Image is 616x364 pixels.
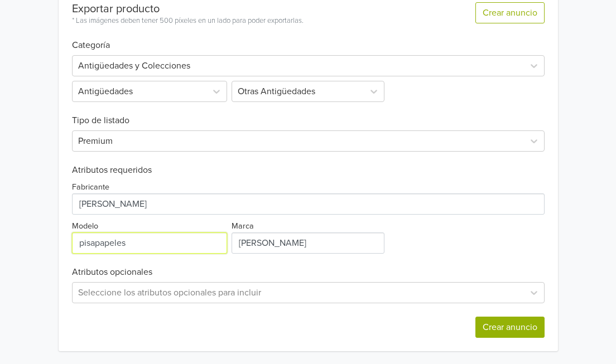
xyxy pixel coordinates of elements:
div: * Las imágenes deben tener 500 píxeles en un lado para poder exportarlas. [72,16,304,27]
button: Crear anuncio [475,317,545,338]
button: Crear anuncio [475,2,545,23]
div: Exportar producto [72,2,304,16]
label: Marca [232,220,254,232]
h6: Categoría [72,27,545,51]
h6: Atributos requeridos [72,165,545,176]
h6: Atributos opcionales [72,267,545,278]
label: Modelo [72,220,98,232]
label: Fabricante [72,181,109,193]
h6: Tipo de listado [72,102,545,126]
